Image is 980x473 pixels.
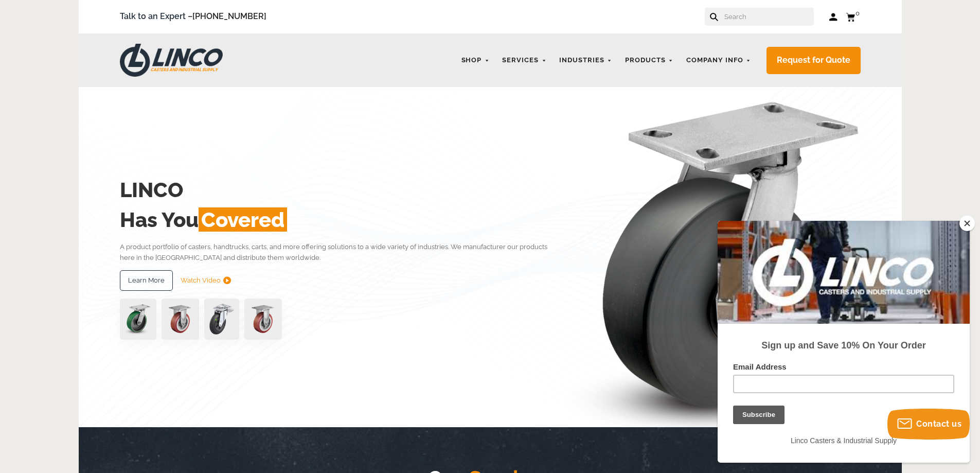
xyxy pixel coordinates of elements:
img: pn3orx8a-94725-1-1-.png [120,299,156,340]
span: Covered [199,207,287,232]
img: subtract.png [223,276,231,284]
img: capture-59611-removebg-preview-1.png [244,299,282,340]
a: Shop [456,50,495,71]
a: Log in [829,12,838,22]
label: Email Address [15,142,237,154]
a: [PHONE_NUMBER] [192,11,266,21]
img: lvwpp200rst849959jpg-30522-removebg-preview-1.png [204,299,239,340]
img: LINCO CASTERS & INDUSTRIAL SUPPLY [120,44,223,77]
a: Industries [554,50,617,71]
span: Talk to an Expert – [120,10,266,24]
img: capture-59611-removebg-preview-1.png [162,299,199,340]
span: Contact us [916,419,961,429]
a: Products [620,50,679,71]
a: Company Info [681,50,756,71]
button: Contact us [887,409,970,440]
a: Learn More [120,270,173,291]
a: Services [497,50,551,71]
h2: LINCO [120,175,563,205]
span: 0 [856,9,860,17]
a: 0 [846,10,861,23]
input: Subscribe [15,185,67,203]
p: A product portfolio of casters, handtrucks, carts, and more offering solutions to a wide variety ... [120,241,563,264]
strong: Sign up and Save 10% On Your Order [44,119,208,130]
span: Linco Casters & Industrial Supply [73,216,179,224]
h2: Has You [120,205,563,235]
img: linco_caster [565,87,861,427]
a: Request for Quote [767,47,861,74]
button: Close [959,216,975,231]
input: Search [723,8,814,26]
a: Watch Video [181,270,231,291]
